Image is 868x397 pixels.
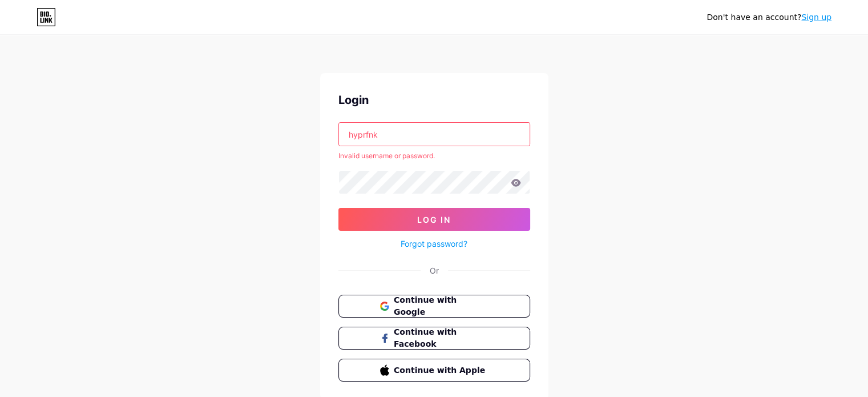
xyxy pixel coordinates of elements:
div: Login [338,91,530,109]
span: Log In [417,215,451,224]
input: Username [339,123,530,146]
div: Don't have an account? [706,11,831,23]
a: Forgot password? [401,238,467,250]
span: Continue with Google [394,294,488,318]
button: Continue with Google [338,295,530,318]
button: Continue with Apple [338,359,530,382]
div: Or [430,264,439,276]
span: Continue with Apple [394,364,488,376]
div: Invalid username or password. [338,151,530,161]
button: Continue with Facebook [338,327,530,350]
button: Log In [338,208,530,231]
a: Sign up [801,13,831,22]
span: Continue with Facebook [394,326,488,350]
